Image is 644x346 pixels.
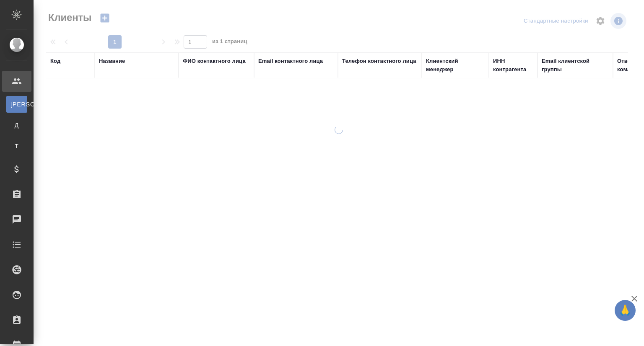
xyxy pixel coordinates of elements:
button: 🙏 [615,300,636,321]
div: ФИО контактного лица [183,57,246,65]
div: ИНН контрагента [493,57,533,74]
a: [PERSON_NAME] [6,96,27,113]
div: Email клиентской группы [542,57,609,74]
div: Код [50,57,60,65]
div: Название [99,57,125,65]
a: Т [6,138,27,155]
span: Д [10,121,23,129]
div: Телефон контактного лица [342,57,416,65]
a: Д [6,117,27,134]
span: 🙏 [618,302,632,319]
div: Email контактного лица [258,57,323,65]
div: Клиентский менеджер [426,57,485,74]
span: Т [10,142,23,150]
span: [PERSON_NAME] [10,100,23,108]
